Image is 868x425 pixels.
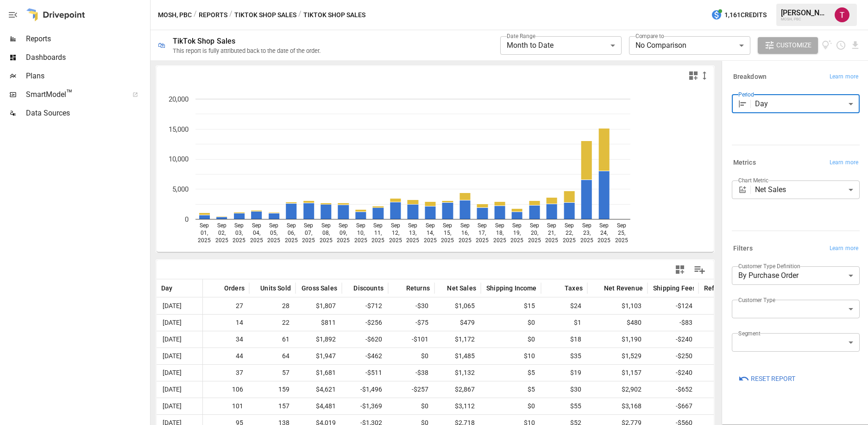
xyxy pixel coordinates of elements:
div: [PERSON_NAME] [781,8,829,17]
h6: Breakdown [733,72,767,82]
label: Chart Metric [738,176,768,184]
text: 06, [288,230,295,236]
span: Month to Date [507,41,554,50]
label: Compare to [635,32,664,40]
span: Reset Report [751,373,795,385]
text: 02, [218,230,226,236]
text: 2025 [285,237,298,244]
span: $1,485 [439,348,476,364]
span: [DATE] [161,398,198,414]
span: -$620 [346,331,384,348]
text: 2025 [493,237,506,244]
text: Sep [339,222,348,229]
text: 2025 [615,237,628,244]
span: 34 [208,331,245,348]
div: / [229,9,233,21]
text: 2025 [441,237,454,244]
span: -$38 [393,365,430,381]
text: Sep [269,222,278,229]
span: $15 [485,298,536,314]
span: $1,190 [592,331,643,348]
text: 16, [461,230,469,236]
label: Segment [738,329,760,337]
span: -$257 [393,381,430,398]
label: Date Range [507,32,535,40]
span: -$30 [393,298,430,314]
text: Sep [547,222,556,229]
div: MOSH, PBC [781,17,829,21]
span: Orders [224,283,245,293]
span: 27 [208,298,245,314]
span: $1,172 [439,331,476,348]
button: Customize [758,37,818,54]
text: 10, [357,230,365,236]
div: Day [755,95,860,113]
span: $1 [546,315,583,331]
div: 🛍 [158,41,165,50]
span: Learn more [830,72,858,82]
text: Sep [582,222,591,229]
span: $1,807 [300,298,337,314]
span: -$712 [346,298,384,314]
text: 2025 [198,237,211,244]
span: 22 [254,315,291,331]
span: -$667 [652,398,694,414]
span: 57 [254,365,291,381]
text: Sep [234,222,244,229]
span: $1,065 [439,298,476,314]
text: 19, [513,230,521,236]
span: $0 [703,331,745,348]
text: Sep [287,222,296,229]
div: / [194,9,197,21]
span: -$1,369 [346,398,384,414]
text: 15,000 [169,125,189,134]
h6: Metrics [733,158,756,168]
div: This report is fully attributed back to the date of the order. [173,47,321,54]
button: Schedule report [836,40,846,51]
text: 13, [409,230,416,236]
text: Sep [495,222,504,229]
span: $4,481 [300,398,337,414]
span: Taxes [565,283,583,293]
text: 2025 [424,237,437,244]
text: 2025 [459,237,472,244]
span: $0 [485,331,536,348]
span: -$75 [393,315,430,331]
span: 106 [208,381,245,398]
span: Shipping Fees [653,283,696,293]
span: -$240 [652,365,694,381]
svg: A chart. [157,85,714,252]
text: 09, [340,230,347,236]
button: 1,161Credits [707,6,770,24]
span: Reports [26,33,148,45]
span: $1,681 [300,365,337,381]
text: 08, [322,230,330,236]
text: Sep [478,222,487,229]
span: Net Sales [447,283,476,293]
span: -$652 [652,381,694,398]
span: 37 [208,365,245,381]
text: 18, [496,230,503,236]
span: $0 [485,315,536,331]
text: Sep [391,222,400,229]
button: View documentation [822,37,832,54]
span: $5 [485,365,536,381]
span: Referral Fees [704,283,745,293]
text: 22, [566,230,573,236]
text: 11, [374,230,382,236]
span: $479 [439,315,476,331]
span: $1,132 [439,365,476,381]
span: Learn more [830,244,858,253]
span: 101 [208,398,245,414]
text: Sep [200,222,209,229]
span: $24 [546,298,583,314]
button: Download report [850,40,861,51]
text: Sep [408,222,417,229]
button: Reports [199,9,227,21]
button: Tanner Flitter [829,2,855,28]
text: Sep [304,222,313,229]
span: $0 [703,315,745,331]
span: 64 [254,348,291,364]
span: Gross Sales [302,283,337,293]
text: 2025 [563,237,576,244]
